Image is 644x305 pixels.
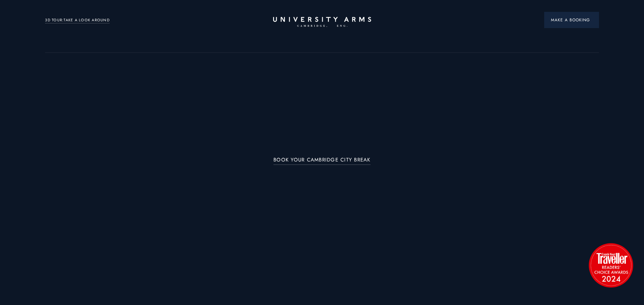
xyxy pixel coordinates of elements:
[273,17,371,27] a: Home
[45,17,110,23] a: 3D TOUR:TAKE A LOOK AROUND
[544,12,599,28] button: Make a BookingArrow icon
[585,240,636,290] img: image-2524eff8f0c5d55edbf694693304c4387916dea5-1501x1501-png
[551,17,592,23] span: Make a Booking
[590,19,592,21] img: Arrow icon
[273,157,371,165] a: BOOK YOUR CAMBRIDGE CITY BREAK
